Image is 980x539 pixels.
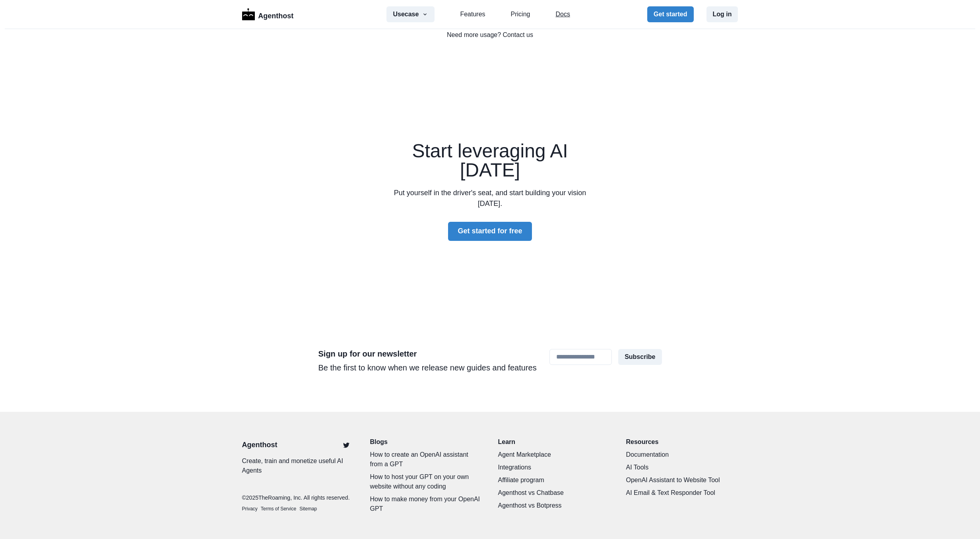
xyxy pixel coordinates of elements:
a: AI Tools [626,463,738,472]
a: How to make money from your OpenAI GPT [370,494,482,514]
p: Agenthost [258,8,293,21]
a: Blogs [370,437,482,447]
a: AI Email & Text Responder Tool [626,488,738,498]
a: Agenthost vs Botpress [498,501,610,510]
p: Learn [498,437,610,447]
a: Privacy [242,505,258,512]
a: Features [460,10,485,19]
img: Logo [242,8,255,20]
a: Agenthost vs Chatbase [498,488,610,498]
p: Resources [626,437,738,447]
a: LogoAgenthost [242,8,294,21]
a: Integrations [498,463,610,472]
p: Put yourself in the driver's seat, and start building your vision [DATE]. [390,188,590,209]
a: How to create an OpenAI assistant from a GPT [370,450,482,469]
button: Get started [647,6,693,22]
button: Usecase [386,6,435,22]
a: Sitemap [299,505,317,512]
p: © 2025 TheRoaming, Inc. All rights reserved. [242,494,354,502]
a: Agenthost [242,440,278,450]
a: Affiliate program [498,475,610,485]
a: Need more usage? Contact us [242,30,738,40]
a: Documentation [626,450,738,460]
h2: Sign up for our newsletter [318,349,537,359]
a: Agent Marketplace [498,450,610,460]
a: Pricing [511,10,530,19]
p: Be the first to know when we release new guides and features [318,362,537,374]
button: Log in [706,6,738,22]
a: How to host your GPT on your own website without any coding [370,472,482,491]
a: Terms of Service [261,505,296,512]
p: Create, train and monetize useful AI Agents [242,456,354,475]
a: Twitter [338,437,354,453]
a: OpenAI Assistant to Website Tool [626,475,738,485]
h2: Start leveraging AI [DATE] [390,142,590,180]
button: Get started for free [448,222,532,241]
button: Subscribe [618,349,662,365]
a: Docs [555,10,570,19]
